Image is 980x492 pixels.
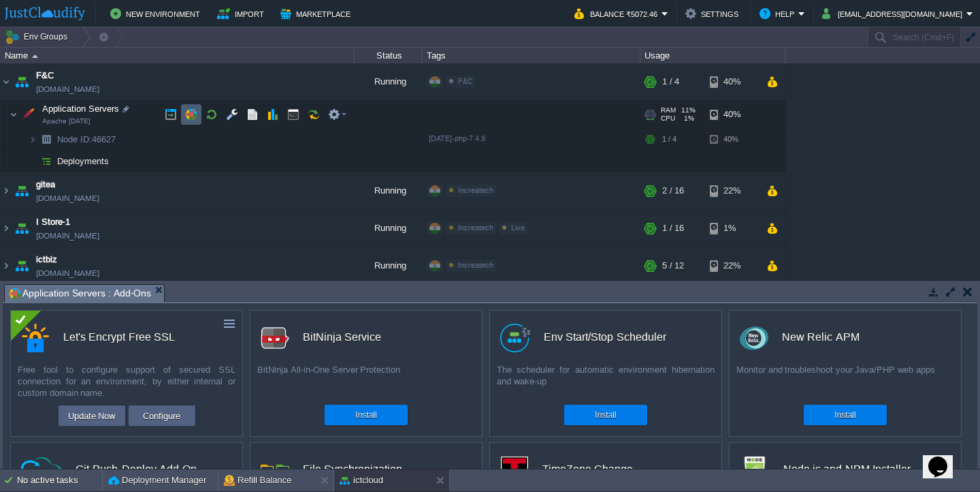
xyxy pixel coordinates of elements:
img: AMDAwAAAACH5BAEAAAAALAAAAAABAAEAAAICRAEAOw== [32,55,38,58]
img: AMDAwAAAACH5BAEAAAAALAAAAAABAAEAAAICRAEAOw== [37,151,56,172]
img: AMDAwAAAACH5BAEAAAAALAAAAAABAAEAAAICRAEAOw== [29,151,37,172]
button: Help [759,5,798,22]
div: Status [355,48,422,63]
a: Deployments [56,155,111,167]
div: New Relic APM [782,323,860,352]
span: RAM [661,106,676,114]
div: 1 / 4 [662,63,679,100]
div: Tags [423,48,640,63]
div: The scheduler for automatic environment hibernation and wake-up [490,364,721,398]
img: logo.png [261,324,289,352]
img: AMDAwAAAACH5BAEAAAAALAAAAAABAAEAAAICRAEAOw== [1,172,12,209]
img: AMDAwAAAACH5BAEAAAAALAAAAAABAAEAAAICRAEAOw== [1,63,12,100]
div: 40% [710,63,754,100]
span: 1% [681,114,694,123]
div: Monitor and troubleshoot your Java/PHP web apps [730,364,961,398]
div: Running [355,172,423,209]
img: AMDAwAAAACH5BAEAAAAALAAAAAABAAEAAAICRAEAOw== [37,129,56,150]
a: Node ID:46627 [56,134,118,145]
img: JustCloudify [5,7,85,20]
div: 1 / 16 [662,210,684,247]
a: [DOMAIN_NAME] [36,191,99,205]
button: Refill Balance [224,474,292,487]
button: Settings [685,5,742,22]
a: F&C [36,69,54,82]
div: BitNinja Service [303,323,381,352]
span: Application Servers : Add-Ons [9,285,151,302]
div: Let's Encrypt Free SSL [63,323,175,352]
div: 1 / 4 [662,129,676,150]
span: Apache [DATE] [42,117,91,125]
img: AMDAwAAAACH5BAEAAAAALAAAAAABAAEAAAICRAEAOw== [10,101,18,128]
img: AMDAwAAAACH5BAEAAAAALAAAAAABAAEAAAICRAEAOw== [1,210,12,247]
img: AMDAwAAAACH5BAEAAAAALAAAAAABAAEAAAICRAEAOw== [1,247,12,284]
div: Node.js and NPM Installer [783,455,911,484]
button: Install [355,408,376,422]
img: ci-cd-icon.png [21,457,62,482]
button: Configure [139,408,184,424]
div: Git-Push-Deploy Add-On [76,455,197,484]
button: Env Groups [5,27,72,46]
img: AMDAwAAAACH5BAEAAAAALAAAAAABAAEAAAICRAEAOw== [12,210,31,247]
button: Deployment Manager [108,474,206,487]
img: AMDAwAAAACH5BAEAAAAALAAAAAABAAEAAAICRAEAOw== [12,247,31,284]
button: Install [595,408,616,422]
span: F&C [458,77,473,85]
span: 11% [681,106,696,114]
div: Running [355,210,423,247]
a: I Store-1 [36,215,70,229]
div: 40% [710,129,754,150]
div: Free tool to configure support of secured SSL connection for an environment, by either internal o... [11,364,242,399]
img: logo.png [500,324,530,352]
div: 2 / 16 [662,172,684,209]
span: [DATE]-php-7.4.9 [429,134,485,142]
img: node.png [740,456,770,485]
img: timezone-logo.png [500,456,529,485]
span: CPU [661,114,675,123]
a: [DOMAIN_NAME] [36,82,99,96]
a: ictbiz [36,253,57,266]
img: AMDAwAAAACH5BAEAAAAALAAAAAABAAEAAAICRAEAOw== [12,63,31,100]
img: icon.png [261,456,289,485]
button: Marketplace [280,5,355,22]
span: [DOMAIN_NAME] [36,266,99,280]
span: Live [511,224,525,232]
button: ictcloud [340,474,383,487]
button: Balance ₹5072.46 [574,5,661,22]
span: Increatech [458,261,493,269]
div: 5 / 12 [662,247,684,284]
button: New Environment [110,5,204,22]
img: AMDAwAAAACH5BAEAAAAALAAAAAABAAEAAAICRAEAOw== [12,172,31,209]
a: [DOMAIN_NAME] [36,229,99,243]
div: TimeZone Change [542,455,633,484]
div: Running [355,247,423,284]
div: Usage [641,48,785,63]
div: 40% [710,101,754,128]
span: Node ID: [57,134,92,144]
div: Env Start/Stop Scheduler [544,323,666,352]
div: 1% [710,210,754,247]
button: [EMAIL_ADDRESS][DOMAIN_NAME] [822,5,966,22]
a: Application ServersApache [DATE] [41,104,121,114]
a: gitea [36,178,55,191]
div: File Synchronization [303,455,402,484]
span: 46627 [56,134,118,145]
div: BitNinja All-in-One Server Protection [250,364,482,398]
div: 22% [710,247,754,284]
div: Running [355,63,423,100]
div: No active tasks [17,470,102,491]
button: Install [834,408,855,422]
img: AMDAwAAAACH5BAEAAAAALAAAAAABAAEAAAICRAEAOw== [29,129,37,150]
div: Name [1,48,354,63]
button: Update Now [64,408,120,424]
span: Increatech [458,224,493,232]
img: AMDAwAAAACH5BAEAAAAALAAAAAABAAEAAAICRAEAOw== [18,101,37,128]
img: newrelic_70x70.png [740,324,768,352]
iframe: chat widget [923,437,966,478]
div: 22% [710,172,754,209]
span: Increatech [458,186,493,194]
